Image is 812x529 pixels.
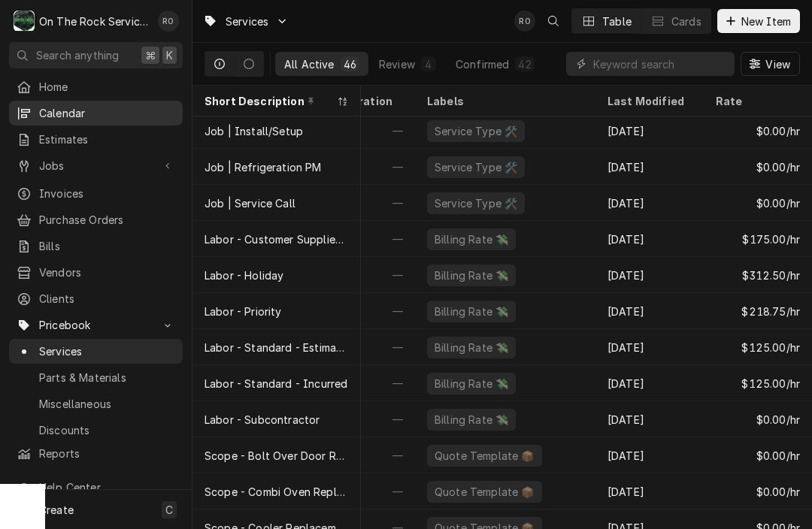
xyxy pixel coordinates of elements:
input: Keyword search [593,52,727,76]
a: Parts & Materials [9,365,183,390]
div: — [307,257,415,293]
div: [DATE] [595,185,704,221]
div: Labor - Customer Supplied Parts [205,231,349,247]
div: $218.75/hr [704,293,812,329]
div: Labor - Subcontractor [205,412,320,428]
div: [DATE] [595,293,704,329]
span: View [762,56,793,72]
div: Cards [671,14,701,29]
div: Rich Ortega's Avatar [514,11,535,32]
div: [DATE] [595,401,704,437]
div: Labor - Standard - Estimated [205,340,349,355]
div: [DATE] [595,149,704,185]
div: Billing Rate 💸 [433,412,510,428]
span: Create [39,503,74,516]
div: Table [602,14,632,29]
div: [DATE] [595,473,704,509]
button: Open search [541,9,565,33]
div: Scope - Combi Oven Replacement [205,484,349,500]
a: Home [9,74,183,99]
div: $0.00/hr [704,437,812,473]
div: Labor - Priority [205,304,282,319]
div: — [307,437,415,473]
div: All Active [284,56,335,72]
div: $0.00/hr [704,149,812,185]
div: — [307,329,415,365]
div: Billing Rate 💸 [433,376,510,391]
div: Billing Rate 💸 [433,231,510,247]
span: Estimates [39,131,175,147]
div: [DATE] [595,437,704,473]
span: Services [39,343,175,359]
div: — [307,149,415,185]
div: Service Type 🛠️ [433,123,519,139]
div: Job | Refrigeration PM [205,159,322,175]
span: Discounts [39,422,175,438]
a: Purchase Orders [9,207,183,232]
button: Search anything⌘K [9,42,183,68]
button: New Item [717,9,800,33]
div: $125.00/hr [704,329,812,365]
div: RO [158,11,179,32]
span: Search anything [36,47,119,63]
div: Service Type 🛠️ [433,195,519,211]
div: Quote Template 📦 [433,484,536,500]
span: Bills [39,238,175,254]
div: [DATE] [595,329,704,365]
a: Calendar [9,101,183,125]
div: — [307,221,415,257]
div: $0.00/hr [704,185,812,221]
span: Pricebook [39,317,153,333]
div: O [14,11,35,32]
div: 46 [344,56,356,72]
div: Service Type 🛠️ [433,159,519,175]
div: [DATE] [595,257,704,293]
div: — [307,365,415,401]
span: New Item [738,14,794,29]
div: [DATE] [595,365,704,401]
a: Services [9,339,183,364]
span: Clients [39,291,175,307]
div: Short Description [205,93,334,109]
div: Billing Rate 💸 [433,268,510,283]
span: Home [39,79,175,95]
div: Billing Rate 💸 [433,340,510,355]
a: Bills [9,234,183,258]
a: Vendors [9,260,183,285]
div: Rich Ortega's Avatar [158,11,179,32]
span: Parts & Materials [39,370,175,385]
a: Go to Pricebook [9,313,183,337]
button: View [741,52,800,76]
div: On The Rock Services [39,14,150,29]
div: $125.00/hr [704,365,812,401]
span: Miscellaneous [39,396,175,412]
div: — [307,293,415,329]
div: — [307,401,415,437]
div: — [307,473,415,509]
div: $0.00/hr [704,113,812,149]
div: $0.00/hr [704,401,812,437]
span: Jobs [39,158,153,174]
div: On The Rock Services's Avatar [14,11,35,32]
div: Labor - Standard - Incurred [205,376,347,391]
div: Labor - Holiday [205,268,283,283]
div: Quote Template 📦 [433,448,536,464]
div: [DATE] [595,113,704,149]
a: Discounts [9,418,183,443]
a: Go to Jobs [9,153,183,178]
span: ⌘ [145,47,156,63]
a: Go to Services [197,9,294,34]
a: Reports [9,441,183,466]
a: Miscellaneous [9,391,183,416]
a: Invoices [9,181,183,206]
div: Job | Service Call [205,195,295,211]
span: Help Center [39,479,174,495]
span: K [166,47,173,63]
div: — [307,113,415,149]
span: Reports [39,446,175,461]
span: Vendors [39,264,175,280]
div: Review [379,56,415,72]
span: Invoices [39,186,175,201]
div: [DATE] [595,221,704,257]
div: Billing Rate 💸 [433,304,510,319]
